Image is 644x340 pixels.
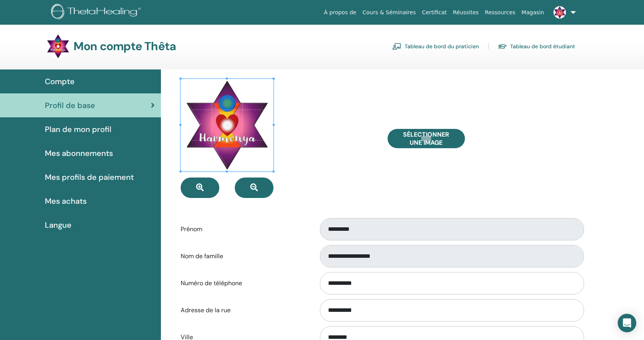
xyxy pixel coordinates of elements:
[51,4,143,21] img: logo.png
[175,303,313,318] label: Adresse de la rue
[45,195,87,207] span: Mes achats
[498,43,507,50] img: graduation-cap.svg
[498,40,575,52] a: Tableau de bord étudiant
[175,249,313,264] label: Nom de famille
[321,5,360,20] a: À propos de
[450,5,482,20] a: Réussites
[45,147,113,159] span: Mes abonnements
[45,219,72,231] span: Langue
[518,5,547,20] a: Magasin
[46,34,70,59] img: default.jpg
[482,5,519,20] a: Ressources
[359,5,419,20] a: Cours & Séminaires
[45,100,95,111] span: Profil de base
[73,39,176,53] h3: Mon compte Thêta
[397,130,455,147] span: Sélectionner une image
[618,314,636,332] div: Open Intercom Messenger
[419,5,450,20] a: Certificat
[45,123,111,135] span: Plan de mon profil
[553,6,566,19] img: default.jpg
[175,276,313,291] label: Numéro de téléphone
[421,136,431,141] input: Sélectionner une image
[45,76,75,87] span: Compte
[392,40,479,52] a: Tableau de bord du praticien
[175,222,313,237] label: Prénom
[392,43,401,50] img: chalkboard-teacher.svg
[45,171,134,183] span: Mes profils de paiement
